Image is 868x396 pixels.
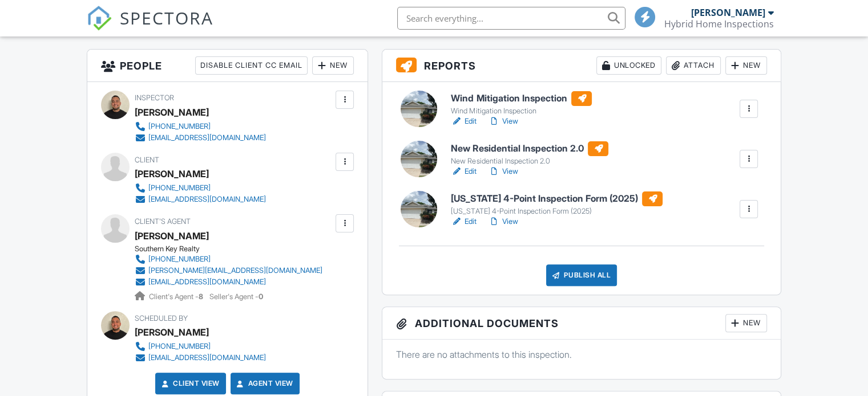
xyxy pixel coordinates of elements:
[451,141,608,156] h6: New Residential Inspection 2.0
[87,6,112,31] img: The Best Home Inspection Software - Spectora
[546,264,617,286] div: Publish All
[451,91,592,106] h6: Wind Mitigation Inspection
[451,116,477,127] a: Edit
[135,227,209,244] div: [PERSON_NAME]
[451,207,663,216] div: [US_STATE] 4-Point Inspection Form (2025)
[135,324,209,341] div: [PERSON_NAME]
[135,132,266,144] a: [EMAIL_ADDRESS][DOMAIN_NAME]
[148,122,211,131] div: [PHONE_NUMBER]
[666,56,721,75] div: Attach
[135,156,159,164] span: Client
[312,56,354,75] div: New
[235,378,293,389] a: Agent View
[199,292,203,301] strong: 8
[148,133,266,142] div: [EMAIL_ADDRESS][DOMAIN_NAME]
[488,166,518,177] a: View
[451,191,663,206] h6: [US_STATE] 4-Point Inspection Form (2025)
[135,93,174,102] span: Inspector
[135,352,266,364] a: [EMAIL_ADDRESS][DOMAIN_NAME]
[135,182,266,194] a: [PHONE_NUMBER]
[488,216,518,227] a: View
[451,166,477,177] a: Edit
[135,217,191,226] span: Client's Agent
[195,56,308,75] div: Disable Client CC Email
[451,191,663,217] a: [US_STATE] 4-Point Inspection Form (2025) [US_STATE] 4-Point Inspection Form (2025)
[87,50,368,82] h3: People
[148,266,322,275] div: [PERSON_NAME][EMAIL_ADDRESS][DOMAIN_NAME]
[725,314,767,332] div: New
[382,50,781,82] h3: Reports
[135,244,332,254] div: Southern Key Realty
[488,116,518,127] a: View
[148,183,211,193] div: [PHONE_NUMBER]
[451,107,592,116] div: Wind Mitigation Inspection
[451,91,592,116] a: Wind Mitigation Inspection Wind Mitigation Inspection
[664,18,774,30] div: Hybrid Home Inspections
[148,195,266,204] div: [EMAIL_ADDRESS][DOMAIN_NAME]
[135,194,266,205] a: [EMAIL_ADDRESS][DOMAIN_NAME]
[382,307,781,340] h3: Additional Documents
[120,6,213,30] span: SPECTORA
[149,292,205,301] span: Client's Agent -
[135,104,209,121] div: [PERSON_NAME]
[135,276,322,288] a: [EMAIL_ADDRESS][DOMAIN_NAME]
[135,165,209,182] div: [PERSON_NAME]
[135,265,322,276] a: [PERSON_NAME][EMAIL_ADDRESS][DOMAIN_NAME]
[135,341,266,352] a: [PHONE_NUMBER]
[396,348,767,361] p: There are no attachments to this inspection.
[148,342,211,351] div: [PHONE_NUMBER]
[451,216,477,227] a: Edit
[135,314,188,322] span: Scheduled By
[148,255,211,264] div: [PHONE_NUMBER]
[397,7,625,30] input: Search everything...
[209,292,263,301] span: Seller's Agent -
[691,7,765,18] div: [PERSON_NAME]
[259,292,263,301] strong: 0
[87,15,213,39] a: SPECTORA
[148,353,266,362] div: [EMAIL_ADDRESS][DOMAIN_NAME]
[148,277,266,287] div: [EMAIL_ADDRESS][DOMAIN_NAME]
[135,121,266,132] a: [PHONE_NUMBER]
[596,56,661,75] div: Unlocked
[725,56,767,75] div: New
[451,141,608,166] a: New Residential Inspection 2.0 New Residential Inspection 2.0
[159,378,220,389] a: Client View
[451,157,608,166] div: New Residential Inspection 2.0
[135,254,322,265] a: [PHONE_NUMBER]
